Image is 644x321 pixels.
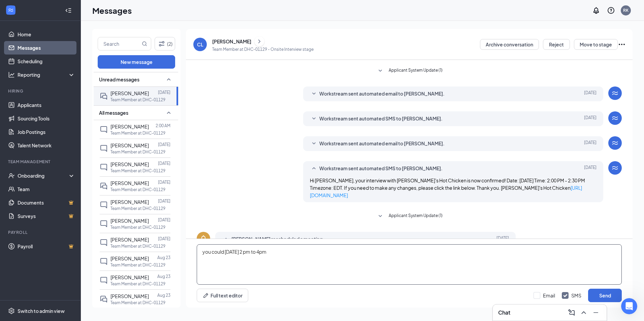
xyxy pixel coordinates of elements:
p: Aug 23 [157,292,170,298]
svg: Settings [8,308,15,314]
a: Job Postings [18,125,75,139]
button: Full text editorPen [197,289,248,302]
span: Workstream sent automated email to [PERSON_NAME]. [319,90,445,98]
span: Applicant System Update (1) [389,67,443,75]
svg: SmallChevronUp [310,165,318,173]
button: New message [98,55,175,69]
svg: Ellipses [618,40,626,48]
div: Reporting [18,71,75,78]
a: Sourcing Tools [18,112,75,125]
svg: ChatInactive [100,126,108,134]
a: Messages [18,41,75,55]
p: Team Member at DHC-01129 [110,300,165,306]
div: Payroll [8,229,74,235]
svg: SmallChevronDown [376,67,384,75]
p: Team Member at DHC-01129 - Onsite Interview stage [212,46,314,52]
span: [DATE] [584,140,597,148]
div: We typically reply in under a minute [14,103,112,110]
span: [DATE] [584,115,597,123]
p: Aug 23 [157,255,170,260]
span: [PERSON_NAME] rescheduled a meeting. [231,235,324,243]
img: Profile image for Say [92,11,105,24]
span: Workstream sent automated SMS to [PERSON_NAME]. [319,115,443,123]
span: [DATE] [584,90,597,98]
button: Filter (2) [155,37,175,50]
svg: Collapse [65,7,72,14]
p: Team Member at DHC-01129 [110,149,165,155]
svg: QuestionInfo [607,6,615,14]
input: Search [98,37,140,50]
svg: Filter [158,40,166,48]
span: [PERSON_NAME] [110,90,149,96]
span: Unread messages [99,76,139,83]
svg: SmallChevronDown [310,115,318,123]
p: [DATE] [158,236,170,242]
span: All messages [99,109,128,116]
svg: WorkstreamLogo [611,139,619,147]
svg: DoubleChat [100,182,108,190]
a: DocumentsCrown [18,196,75,209]
svg: ComposeMessage [568,309,576,317]
svg: SmallChevronDown [310,140,318,148]
svg: ChevronRight [256,37,263,45]
svg: Analysis [8,71,15,78]
svg: WorkstreamLogo [611,89,619,97]
p: Team Member at DHC-01129 [110,281,165,287]
button: Send [588,289,622,302]
svg: SmallChevronUp [222,235,230,243]
p: Aug 23 [157,274,170,279]
svg: SmallChevronDown [310,90,318,98]
svg: ChatInactive [100,144,108,152]
svg: SmallChevronUp [165,75,173,83]
button: ChevronRight [254,36,264,46]
button: Minimize [590,307,601,318]
a: Applicants [18,98,75,112]
button: Reject [543,39,570,50]
iframe: Intercom live chat [621,298,637,314]
button: SmallChevronDownApplicant System Update (1) [376,67,443,75]
span: [PERSON_NAME] [110,218,149,224]
p: [DATE] [158,217,170,223]
span: Home [26,227,41,231]
span: [PERSON_NAME] [110,180,149,186]
img: Profile image for Shin [79,11,92,24]
div: RK [623,7,629,13]
a: SurveysCrown [18,209,75,223]
svg: Bell [199,235,207,243]
div: Onboarding [18,172,69,179]
p: [DATE] [158,198,170,204]
button: ChevronUp [578,307,589,318]
span: Workstream sent automated SMS to [PERSON_NAME]. [319,165,443,173]
div: [PERSON_NAME] [212,38,251,45]
div: Switch to admin view [18,308,65,314]
span: [PERSON_NAME] [110,255,149,261]
button: ComposeMessage [566,307,577,318]
p: Team Member at DHC-01129 [110,243,165,249]
svg: SmallChevronDown [376,212,384,220]
svg: ChatInactive [100,239,108,247]
h3: Chat [498,309,510,316]
span: [PERSON_NAME] [110,123,149,130]
div: Send us a message [14,96,112,103]
svg: Notifications [592,6,600,14]
textarea: you could [DATE] 2 pm to 4pm [197,244,622,285]
svg: DoubleChat [100,92,108,100]
span: Workstream sent automated email to [PERSON_NAME]. [319,140,445,148]
span: [DATE] [496,235,509,243]
p: [DATE] [158,90,170,95]
div: Send us a messageWe typically reply in under a minute [7,91,128,116]
svg: DoubleChat [100,295,108,303]
p: Team Member at DHC-01129 [110,97,165,103]
svg: SmallChevronUp [165,109,173,117]
svg: MagnifyingGlass [142,41,147,46]
button: SmallChevronDownApplicant System Update (1) [376,212,443,220]
span: [PERSON_NAME] [110,237,149,243]
img: logo [13,14,53,23]
span: [PERSON_NAME] [110,274,149,280]
button: Move to stage [574,39,618,50]
svg: ChatInactive [100,201,108,209]
span: Messages [90,227,113,231]
svg: Pen [202,292,209,299]
span: Hi [PERSON_NAME], your interview with [PERSON_NAME]'s Hot Chicken is now confirmed! Date: [DATE] ... [310,177,585,198]
svg: ChatInactive [100,163,108,171]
